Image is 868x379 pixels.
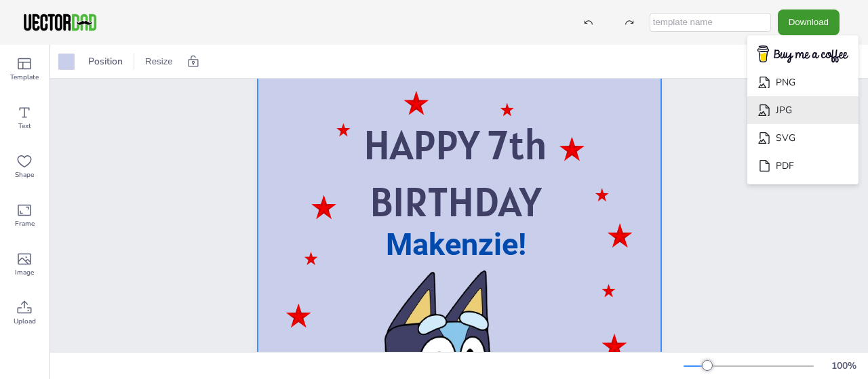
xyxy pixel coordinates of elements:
[10,72,39,83] span: Template
[650,13,771,32] input: template name
[386,226,526,262] span: Makenzie!
[15,169,34,180] span: Shape
[747,152,859,180] li: PDF
[15,218,35,229] span: Frame
[140,51,178,73] button: Resize
[85,55,125,68] span: Position
[18,121,31,132] span: Text
[749,41,857,68] img: buymecoffee.png
[747,68,859,96] li: PNG
[747,124,859,152] li: SVG
[14,316,36,327] span: Upload
[747,96,859,124] li: JPG
[747,35,859,185] ul: Download
[22,12,98,33] img: VectorDad-1.png
[827,359,860,372] div: 100 %
[778,9,840,35] button: Download
[370,176,541,228] span: BIRTHDAY
[15,267,34,278] span: Image
[363,119,547,171] span: HAPPY 7th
